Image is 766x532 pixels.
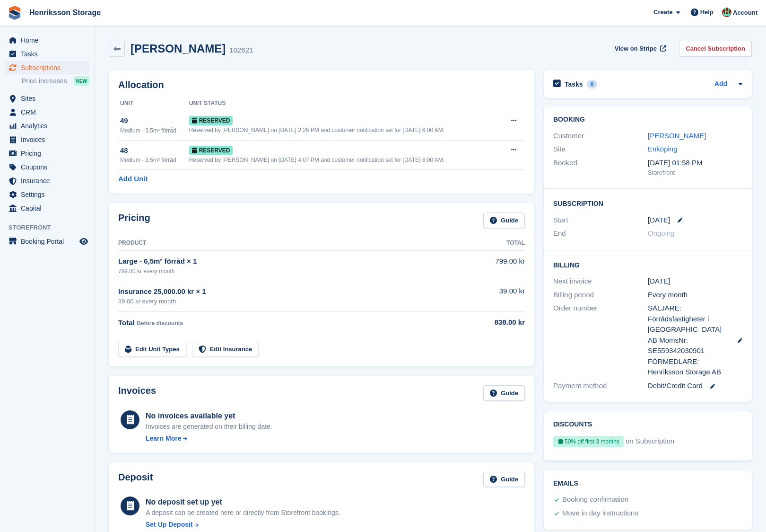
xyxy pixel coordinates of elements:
h2: Pricing [118,213,150,228]
span: Create [653,8,672,17]
div: Booked [553,158,648,177]
h2: Billing [553,260,742,269]
h2: Allocation [118,80,525,90]
a: [PERSON_NAME] [648,132,706,140]
a: Guide [483,472,525,488]
div: Set Up Deposit [146,520,193,530]
span: Before discounts [137,320,183,327]
div: Move in day instructions [562,508,638,519]
span: Analytics [21,119,78,133]
span: Reserved [189,146,233,155]
div: 48 [120,145,189,156]
a: Preview store [78,236,89,247]
th: Product [118,236,453,251]
th: Total [453,236,525,251]
a: menu [5,119,89,133]
div: Large - 6,5m² förråd × 1 [118,256,453,267]
div: Debit/Credit Card [648,381,742,391]
div: 0 [587,80,598,89]
div: 838.00 kr [453,317,525,328]
a: Henriksson Storage [26,5,104,20]
div: Reserved by [PERSON_NAME] on [DATE] 4:07 PM and customer notification set for [DATE] 6:00 AM. [189,156,501,164]
img: stora-icon-8386f47178a22dfd0bd8f6a31ec36ba5ce8667c1dd55bd0f319d3a0aa187defe.svg [8,6,22,20]
h2: Tasks [565,80,583,89]
div: NEW [74,76,89,86]
div: Reserved by [PERSON_NAME] on [DATE] 2:26 PM and customer notification set for [DATE] 6:00 AM. [189,126,501,134]
div: Medium - 3,5m² förråd [120,126,189,135]
a: menu [5,34,89,47]
div: Start [553,215,648,226]
div: Booking confirmation [562,494,628,505]
a: Set Up Deposit [146,520,340,530]
th: Unit [118,96,189,111]
span: CRM [21,106,78,119]
a: menu [5,188,89,201]
a: Enköping [648,145,678,153]
a: Edit Insurance [192,342,259,357]
div: [DATE] [648,276,742,287]
div: Insurance 25,000.00 kr × 1 [118,286,453,297]
span: Insurance [21,174,78,187]
a: Guide [483,385,525,401]
a: menu [5,147,89,160]
a: menu [5,47,89,61]
span: on Subscription [626,436,674,451]
div: 39.00 kr every month [118,297,453,306]
div: 50% off first 3 months [553,436,624,447]
div: [DATE] 01:58 PM [648,158,742,168]
a: menu [5,235,89,248]
a: menu [5,133,89,146]
p: A deposit can be created here or directly from Storefront bookings. [146,508,340,518]
span: Home [21,34,78,47]
a: Edit Unit Types [118,342,186,357]
span: View on Stripe [615,44,657,53]
span: Subscriptions [21,61,78,74]
span: Help [700,8,714,17]
span: Capital [21,202,78,215]
td: 799.00 kr [453,251,525,281]
div: Next invoice [553,276,648,287]
span: Total [118,319,135,327]
h2: Emails [553,480,742,488]
div: No invoices available yet [146,410,272,422]
td: 39.00 kr [453,281,525,311]
a: menu [5,61,89,74]
div: 102621 [229,45,253,56]
span: Settings [21,188,78,201]
a: Price increases NEW [22,76,89,86]
a: Cancel Subscription [679,41,752,56]
a: Guide [483,213,525,228]
span: Coupons [21,160,78,174]
div: Learn More [146,434,181,443]
a: menu [5,92,89,105]
h2: [PERSON_NAME] [131,42,226,55]
a: View on Stripe [611,41,668,56]
a: Learn More [146,434,272,443]
div: Storefront [648,168,742,177]
span: Ongoing [648,229,675,237]
h2: Subscription [553,198,742,208]
a: Add [714,79,727,90]
div: 799.00 kr every month [118,267,453,275]
div: Billing period [553,290,648,301]
time: 2025-11-01 00:00:00 UTC [648,215,670,226]
h2: Deposit [118,472,153,488]
span: Pricing [21,147,78,160]
span: Price increases [22,77,67,86]
h2: Invoices [118,385,156,401]
span: Reserved [189,116,233,125]
div: No deposit set up yet [146,497,340,508]
div: Invoices are generated on their billing date. [146,422,272,432]
span: Storefront [9,223,94,232]
div: Site [553,144,648,155]
div: Payment method [553,381,648,391]
span: Booking Portal [21,235,78,248]
div: Order number [553,303,648,378]
span: SÄLJARE: Förrådsfastigheter i [GEOGRAPHIC_DATA] AB MomsNr: SE559342030901 FÖRMEDLARE: Henriksson ... [648,303,728,378]
a: menu [5,174,89,187]
a: menu [5,202,89,215]
div: Every month [648,290,742,301]
span: Invoices [21,133,78,146]
h2: Booking [553,116,742,124]
span: Tasks [21,47,78,61]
